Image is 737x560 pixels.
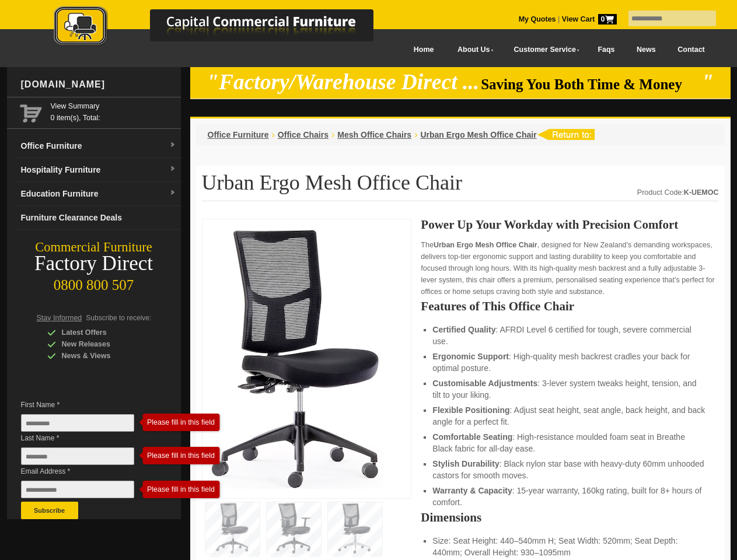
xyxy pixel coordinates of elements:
[16,158,181,182] a: Hospitality Furnituredropdown
[432,404,707,428] li: : Adjust seat height, seat angle, back height, and back angle for a perfect fit.
[421,512,718,523] h2: Dimensions
[7,271,181,293] div: 0800 800 507
[434,241,537,249] strong: Urban Ergo Mesh Office Chair
[21,481,134,498] input: Email Address *
[21,399,152,411] span: First Name *
[432,432,512,442] strong: Comfortable Seating
[331,129,334,141] li: ›
[420,130,536,139] a: Urban Ergo Mesh Office Chair
[7,256,181,272] div: Factory Direct
[202,171,719,201] h1: Urban Ergo Mesh Office Chair
[21,432,152,444] span: Last Name *
[21,502,78,519] button: Subscribe
[272,129,275,141] li: ›
[86,314,151,322] span: Subscribe to receive:
[278,130,329,139] a: Office Chairs
[169,142,176,149] img: dropdown
[208,225,383,489] img: Urban Ergo Mesh Office Chair – mesh office seat with ergonomic back for NZ workspaces.
[432,486,512,495] strong: Warranty & Capacity
[421,239,718,297] p: The , designed for New Zealand’s demanding workspaces, delivers top-tier ergonomic support and la...
[421,219,718,230] h2: Power Up Your Workday with Precision Comfort
[47,350,158,362] div: News & Views
[598,14,617,24] span: 0
[47,327,158,338] div: Latest Offers
[142,452,210,460] div: Please fill in this field
[560,15,616,23] a: View Cart0
[666,37,715,63] a: Contact
[684,188,719,197] strong: K-UEMOC
[432,485,707,508] li: : 15-year warranty, 160kg rating, built for 8+ hours of comfort.
[208,130,269,139] a: Office Furniture
[21,466,152,477] span: Email Address *
[432,351,707,374] li: : High-quality mesh backrest cradles your back for optimal posture.
[432,459,499,468] strong: Stylish Durability
[587,37,626,63] a: Faqs
[16,134,181,158] a: Office Furnituredropdown
[51,100,176,112] a: View Summary
[22,6,430,52] a: Capital Commercial Furniture Logo
[337,130,411,139] a: Mesh Office Chairs
[562,15,617,23] strong: View Cart
[432,405,509,415] strong: Flexible Positioning
[22,6,430,48] img: Capital Commercial Furniture Logo
[432,379,537,388] strong: Customisable Adjustments
[51,100,176,122] span: 0 item(s), Total:
[432,458,707,481] li: : Black nylon star base with heavy-duty 60mm unhooded castors for smooth moves.
[519,15,556,23] a: My Quotes
[432,377,707,401] li: : 3-lever system tweaks height, tension, and tilt to your liking.
[626,37,666,63] a: News
[47,338,158,350] div: New Releases
[432,324,707,347] li: : AFRDI Level 6 certified for tough, severe commercial use.
[142,485,210,494] div: Please fill in this field
[169,190,176,197] img: dropdown
[421,300,718,312] h2: Features of This Office Chair
[7,239,181,256] div: Commercial Furniture
[207,70,479,94] em: "Factory/Warehouse Direct ...
[16,206,181,230] a: Furniture Clearance Deals
[501,37,586,63] a: Customer Service
[21,447,134,465] input: Last Name *
[16,67,181,102] div: [DOMAIN_NAME]
[701,70,714,94] em: "
[637,187,719,198] div: Product Code:
[169,166,176,173] img: dropdown
[445,37,501,63] a: About Us
[16,182,181,206] a: Education Furnituredropdown
[537,129,595,140] img: return to
[432,431,707,454] li: : High-resistance moulded foam seat in Breathe Black fabric for all-day ease.
[432,352,509,361] strong: Ergonomic Support
[432,325,495,334] strong: Certified Quality
[414,129,417,141] li: ›
[142,418,210,426] div: Please fill in this field
[37,314,82,322] span: Stay Informed
[481,76,700,92] span: Saving You Both Time & Money
[21,414,134,432] input: First Name *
